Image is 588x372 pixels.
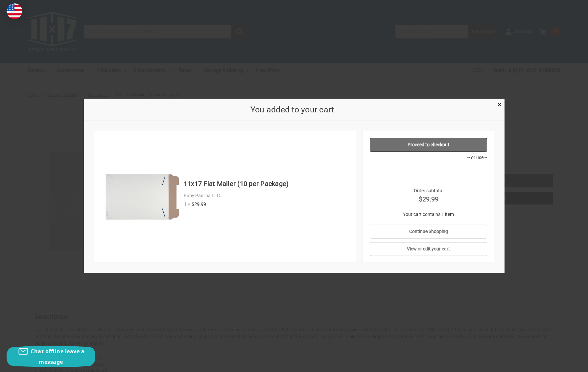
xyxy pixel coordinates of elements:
p: Your cart contains 1 item [370,211,487,218]
span: Chat offline leave a message [31,348,84,365]
img: 11x17 Flat Mailer (10 per Package) [105,159,180,235]
button: Chat offline leave a message [7,346,95,367]
span: × [497,100,502,109]
p: -- or use -- [370,154,487,161]
div: Ruby Paulina LLC. [184,192,349,199]
strong: $29.99 [370,194,487,204]
a: View or edit your cart [370,242,487,256]
h4: 11x17 Flat Mailer (10 per Package) [184,179,349,189]
div: 1 × $29.99 [184,201,349,208]
a: Proceed to checkout [370,138,487,152]
h2: You added to your cart [94,104,490,116]
img: duty and tax information for United States [7,3,22,19]
a: Continue Shopping [370,225,487,239]
a: Close [496,101,503,107]
div: Order subtotal [370,187,487,204]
